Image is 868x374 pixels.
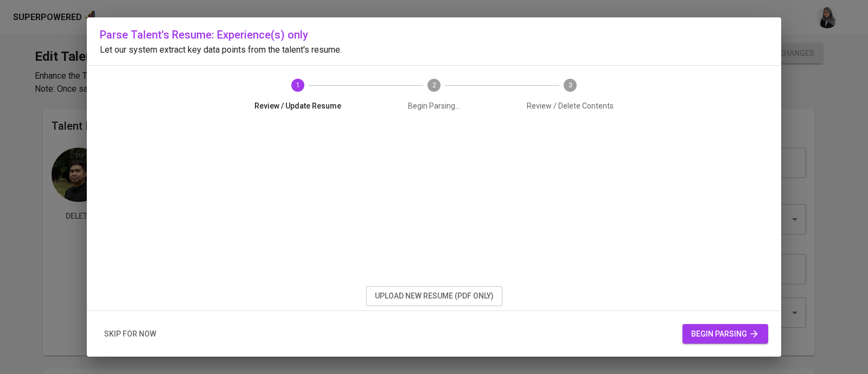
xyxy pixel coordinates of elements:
span: upload new resume (pdf only) [375,289,494,303]
span: Begin Parsing... [371,100,498,111]
span: Review / Delete Contents [506,100,634,111]
h6: Parse Talent's Resume: Experience(s) only [100,26,768,43]
span: skip for now [104,327,156,341]
span: Review / Update Resume [234,100,362,111]
p: Let our system extract key data points from the talent's resume. [100,43,768,56]
button: begin parsing [682,324,768,344]
text: 3 [568,81,572,89]
text: 1 [296,81,300,89]
text: 2 [432,81,436,89]
button: skip for now [100,324,161,344]
span: begin parsing [691,327,759,341]
button: upload new resume (pdf only) [366,286,502,306]
iframe: 14f8a946a6b353e2eaec5641908e483b.pdf [100,66,768,283]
